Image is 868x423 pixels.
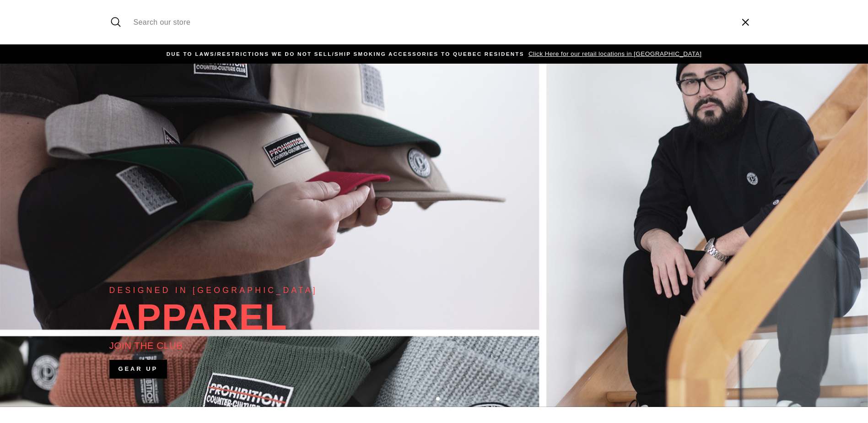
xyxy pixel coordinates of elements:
button: 4 [444,397,449,402]
span: Click Here for our retail locations in [GEOGRAPHIC_DATA] [526,50,701,57]
button: 3 [436,397,441,401]
button: 2 [429,397,433,402]
button: 1 [421,397,426,402]
span: DUE TO LAWS/restrictions WE DO NOT SELL/SHIP SMOKING ACCESSORIES to qUEBEC RESIDENTS [167,51,524,57]
a: DUE TO LAWS/restrictions WE DO NOT SELL/SHIP SMOKING ACCESSORIES to qUEBEC RESIDENTS Click Here f... [112,49,757,59]
input: Search our store [129,7,732,38]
